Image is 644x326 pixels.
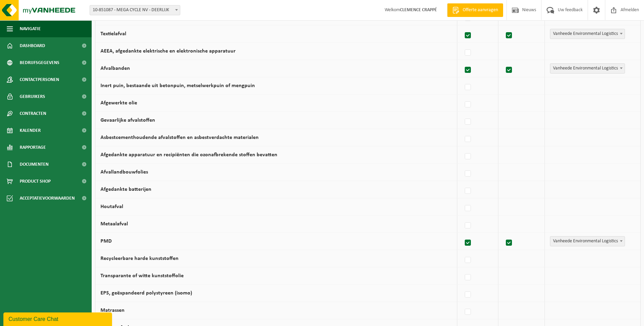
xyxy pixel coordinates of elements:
[20,71,59,88] span: Contactpersonen
[100,118,155,123] label: Gevaarlijke afvalstoffen
[100,308,125,313] label: Matrassen
[100,239,112,244] label: PMD
[20,54,59,71] span: Bedrijfsgegevens
[100,152,277,158] label: Afgedankte apparatuur en recipiënten die ozonafbrekende stoffen bevatten
[90,5,180,15] span: 10-851087 - MEGA CYCLE NV - DEERLIJK
[20,105,46,122] span: Contracten
[550,236,625,246] span: Vanheede Environmental Logistics
[3,311,113,326] iframe: chat widget
[20,139,46,156] span: Rapportage
[100,31,126,37] label: Textielafval
[20,37,45,54] span: Dashboard
[100,83,255,88] label: Inert puin, bestaande uit betonpuin, metselwerkpuin of mengpuin
[100,135,259,140] label: Asbestcementhoudende afvalstoffen en asbestverdachte materialen
[550,29,625,39] span: Vanheede Environmental Logistics
[100,221,128,227] label: Metaalafval
[100,256,179,261] label: Recycleerbare harde kunststoffen
[550,29,625,39] span: Vanheede Environmental Logistics
[550,237,625,246] span: Vanheede Environmental Logistics
[90,5,180,15] span: 10-851087 - MEGA CYCLE NV - DEERLIJK
[100,169,148,175] label: Afvallandbouwfolies
[400,7,437,13] strong: CLEMENCE CRAPPÉ
[550,63,625,74] span: Vanheede Environmental Logistics
[461,7,500,14] span: Offerte aanvragen
[100,273,184,279] label: Transparante of witte kunststoffolie
[100,66,130,71] label: Afvalbanden
[20,190,75,207] span: Acceptatievoorwaarden
[20,173,51,190] span: Product Shop
[20,122,41,139] span: Kalender
[20,156,49,173] span: Documenten
[100,290,192,296] label: EPS, geëxpandeerd polystyreen (isomo)
[447,3,503,17] a: Offerte aanvragen
[100,100,137,106] label: Afgewerkte olie
[100,187,151,192] label: Afgedankte batterijen
[550,64,625,73] span: Vanheede Environmental Logistics
[100,48,236,54] label: AEEA, afgedankte elektrische en elektronische apparatuur
[20,88,45,105] span: Gebruikers
[20,20,41,37] span: Navigatie
[100,204,123,209] label: Houtafval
